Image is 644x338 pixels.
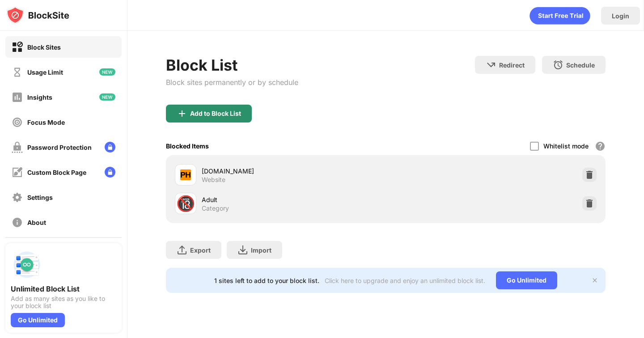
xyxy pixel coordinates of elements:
div: 1 sites left to add to your block list. [214,277,319,284]
div: animation [530,7,590,25]
div: Export [190,246,211,254]
img: new-icon.svg [99,93,115,101]
div: Focus Mode [27,118,65,126]
img: block-on.svg [12,42,23,53]
div: Add to Block List [190,110,241,117]
div: Block sites permanently or by schedule [166,78,298,87]
div: About [27,219,46,226]
img: favicons [180,169,191,180]
img: logo-blocksite.svg [6,6,69,24]
img: password-protection-off.svg [12,142,23,153]
div: Category [202,204,229,212]
div: Password Protection [27,144,92,151]
img: time-usage-off.svg [12,67,23,78]
img: push-block-list.svg [11,249,43,281]
div: Go Unlimited [11,313,65,327]
div: Click here to upgrade and enjoy an unlimited block list. [325,277,485,284]
div: Block List [166,56,298,74]
div: Blocked Items [166,142,209,150]
div: Unlimited Block List [11,284,116,293]
div: Go Unlimited [496,271,557,289]
div: Redirect [499,61,525,69]
img: settings-off.svg [12,192,23,203]
div: [DOMAIN_NAME] [202,166,386,176]
img: x-button.svg [591,277,598,284]
img: new-icon.svg [99,68,115,76]
div: Schedule [566,61,595,69]
img: focus-off.svg [12,117,23,128]
div: Insights [27,93,52,101]
div: Add as many sites as you like to your block list [11,295,116,309]
img: customize-block-page-off.svg [12,167,23,178]
div: Whitelist mode [543,142,589,150]
div: Block Sites [27,43,61,51]
img: insights-off.svg [12,92,23,103]
div: Website [202,176,225,184]
div: Usage Limit [27,68,63,76]
img: lock-menu.svg [105,167,115,177]
div: Login [612,12,629,20]
div: Settings [27,194,53,201]
img: lock-menu.svg [105,142,115,152]
img: about-off.svg [12,217,23,228]
div: Adult [202,195,386,204]
div: Custom Block Page [27,169,86,176]
div: Import [251,246,271,254]
div: 🔞 [176,194,195,213]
